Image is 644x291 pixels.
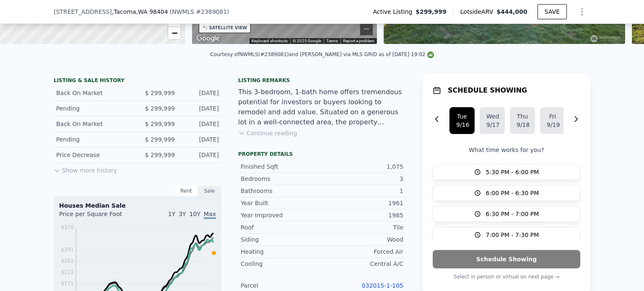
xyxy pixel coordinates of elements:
div: 3 [322,175,403,183]
p: Select in person or virtual on next page → [433,272,580,282]
div: 1985 [322,211,403,219]
span: 3Y [179,211,186,217]
span: $ 299,999 [145,136,175,143]
span: $ 299,999 [145,90,175,96]
a: 032015-1-105 [362,282,403,289]
span: $ 299,999 [145,152,175,158]
tspan: $211 [61,269,74,275]
div: Back On Market [56,89,131,97]
div: 9/17 [486,121,498,129]
span: # 2389081 [196,8,227,15]
button: Thu9/18 [510,107,535,134]
div: 9/19 [547,121,558,129]
button: SAVE [538,4,567,19]
span: NWMLS [172,8,194,15]
div: [DATE] [182,104,219,113]
div: Property details [238,151,406,157]
a: Report a problem [343,39,374,43]
a: Terms (opens in new tab) [326,39,338,43]
span: © 2025 Google [293,39,321,43]
div: Siding [241,235,322,244]
span: $ 299,999 [145,121,175,127]
span: , Tacoma [112,8,168,16]
button: 5:30 PM - 6:00 PM [433,164,580,180]
div: 9/16 [456,121,468,129]
button: Zoom out [360,23,373,35]
button: Continue reading [238,129,297,137]
div: Roof [241,223,322,232]
span: $ 299,999 [145,105,175,112]
h1: SCHEDULE SHOWING [448,85,527,95]
span: − [171,28,177,38]
div: Pending [56,104,131,113]
tspan: $171 [61,281,74,286]
div: LISTING & SALE HISTORY [54,77,221,85]
div: Houses Median Sale [59,201,216,210]
span: $444,000 [496,8,527,15]
button: Schedule Showing [433,250,580,268]
div: 1,075 [322,162,403,171]
div: Finished Sqft [241,162,322,171]
span: 6:30 PM - 7:00 PM [486,210,539,218]
button: 6:30 PM - 7:00 PM [433,206,580,222]
tspan: $291 [61,247,74,252]
div: Bedrooms [241,175,322,183]
div: Parcel [241,281,322,290]
div: Year Improved [241,211,322,219]
div: [DATE] [182,120,219,128]
div: Price Decrease [56,151,131,159]
div: SATELLITE VIEW [209,25,247,31]
span: [STREET_ADDRESS] [54,8,112,16]
div: [DATE] [182,135,219,144]
button: Show Options [574,3,590,20]
tspan: $251 [61,258,74,264]
div: Heating [241,247,322,256]
div: Tile [322,223,403,232]
button: Keyboard shortcuts [252,38,288,44]
div: Central A/C [322,260,403,268]
div: 1 [322,187,403,195]
img: NWMLS Logo [427,52,434,58]
div: [DATE] [182,89,219,97]
a: Zoom out [168,27,181,39]
div: Rent [174,185,198,196]
p: What time works for you? [433,146,580,154]
button: 6:00 PM - 6:30 PM [433,185,580,201]
div: Pending [56,135,131,144]
tspan: $370 [61,224,74,230]
span: 7:00 PM - 7:30 PM [486,231,539,239]
a: Open this area in Google Maps (opens a new window) [194,33,222,44]
div: Back On Market [56,120,131,128]
div: Thu [517,112,528,121]
img: Google [194,33,222,44]
button: Show more history [54,163,117,175]
div: Listing remarks [238,77,406,84]
button: Wed9/17 [480,107,505,134]
div: Cooling [241,260,322,268]
div: Wed [486,112,498,121]
button: Tue9/16 [449,107,475,134]
div: Tue [456,112,468,121]
span: Active Listing [373,8,415,16]
div: Wood [322,235,403,244]
button: 7:00 PM - 7:30 PM [433,227,580,243]
div: Sale [198,185,221,196]
button: Fri9/19 [540,107,565,134]
div: Year Built [241,199,322,207]
div: 9/18 [517,121,528,129]
span: 5:30 PM - 6:00 PM [486,168,539,176]
div: This 3-bedroom, 1-bath home offers tremendous potential for investors or buyers looking to remode... [238,87,406,127]
span: 1Y [168,211,175,217]
div: Forced Air [322,247,403,256]
div: Price per Square Foot [59,210,138,223]
div: Courtesy of NWMLS (#2389081) and [PERSON_NAME] via MLS GRID as of [DATE] 19:02 [210,52,434,57]
span: 6:00 PM - 6:30 PM [486,189,539,197]
span: 10Y [190,211,200,217]
div: [DATE] [182,151,219,159]
span: , WA 98404 [136,8,168,15]
div: ( ) [170,8,229,16]
span: $299,999 [415,8,447,16]
div: Bathrooms [241,187,322,195]
div: Fri [547,112,558,121]
div: 1961 [322,199,403,207]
